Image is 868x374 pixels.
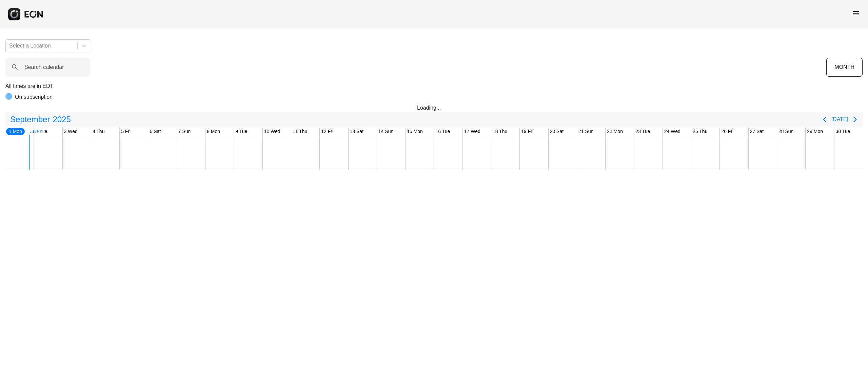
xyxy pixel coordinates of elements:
div: 17 Wed [463,127,482,136]
div: 16 Tue [434,127,451,136]
button: Previous page [818,113,831,126]
div: 15 Mon [406,127,424,136]
span: menu [852,9,860,17]
div: 4 Thu [91,127,106,136]
div: 13 Sat [349,127,365,136]
div: 22 Mon [606,127,624,136]
div: 18 Thu [491,127,509,136]
div: Loading... [417,104,451,112]
div: 26 Fri [720,127,735,136]
button: September2025 [6,113,75,126]
div: 25 Thu [691,127,709,136]
p: All times are in EDT [5,82,863,90]
div: 30 Tue [834,127,852,136]
button: MONTH [826,58,863,77]
label: Search calendar [24,63,64,71]
div: 5 Fri [120,127,132,136]
div: 20 Sat [549,127,565,136]
p: On subscription [15,93,53,101]
div: 9 Tue [234,127,249,136]
div: 24 Wed [663,127,682,136]
div: 10 Wed [263,127,282,136]
div: 3 Wed [63,127,79,136]
div: 7 Sun [177,127,192,136]
div: 27 Sat [749,127,765,136]
div: 11 Thu [291,127,309,136]
span: September [9,113,51,126]
div: 12 Fri [320,127,335,136]
div: 19 Fri [520,127,535,136]
div: 21 Sun [577,127,595,136]
div: 6 Sat [148,127,162,136]
div: 2 Tue [34,127,48,136]
div: 28 Sun [777,127,795,136]
div: 14 Sun [377,127,395,136]
div: 1 Mon [5,127,25,136]
div: 29 Mon [806,127,824,136]
div: 8 Mon [205,127,221,136]
button: [DATE] [831,113,848,126]
span: 2025 [51,113,72,126]
button: Next page [848,113,862,126]
div: 23 Tue [634,127,652,136]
